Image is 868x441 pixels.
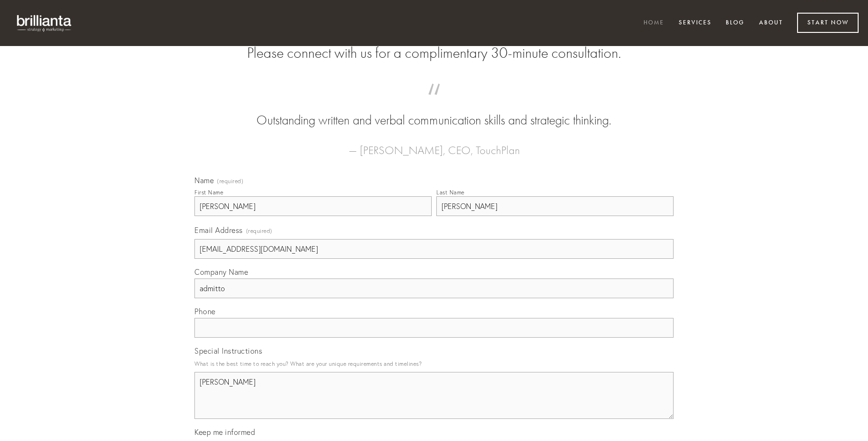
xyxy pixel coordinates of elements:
[194,225,243,235] span: Email Address
[194,372,674,419] textarea: [PERSON_NAME]
[194,307,216,316] span: Phone
[9,9,80,37] img: brillianta - research, strategy, marketing
[217,178,243,184] span: (required)
[246,224,272,237] span: (required)
[209,130,659,160] figcaption: — [PERSON_NAME], CEO, TouchPlan
[797,13,859,33] a: Start Now
[194,427,255,437] span: Keep me informed
[209,93,659,111] span: “
[194,44,674,62] h2: Please connect with us for a complimentary 30-minute consultation.
[209,93,659,130] blockquote: Outstanding written and verbal communication skills and strategic thinking.
[753,15,789,31] a: About
[194,267,248,277] span: Company Name
[673,15,718,31] a: Services
[194,346,262,356] span: Special Instructions
[436,189,465,196] div: Last Name
[637,15,670,31] a: Home
[194,357,674,370] p: What is the best time to reach you? What are your unique requirements and timelines?
[720,15,751,31] a: Blog
[194,189,223,196] div: First Name
[194,176,214,185] span: Name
